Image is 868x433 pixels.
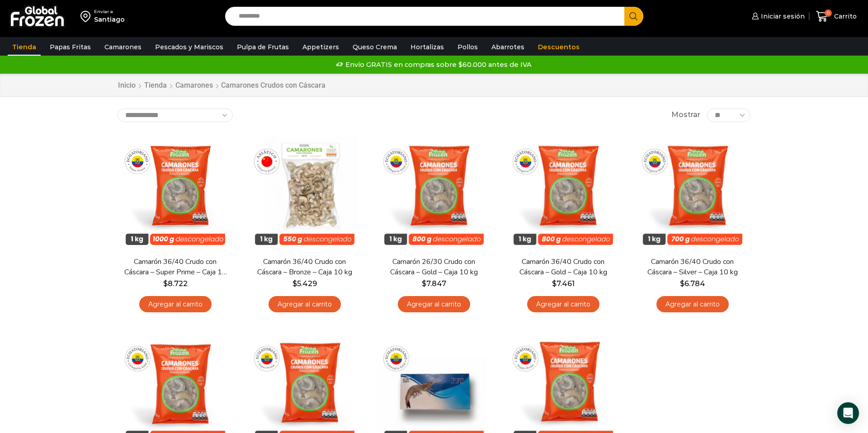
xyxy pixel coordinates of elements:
nav: Breadcrumb [118,80,325,91]
a: Agregar al carrito: “Camarón 36/40 Crudo con Cáscara - Silver - Caja 10 kg” [656,296,729,313]
a: Camarón 36/40 Crudo con Cáscara – Gold – Caja 10 kg [511,257,615,278]
a: Camarón 26/30 Crudo con Cáscara – Gold – Caja 10 kg [382,257,486,278]
a: Camarón 36/40 Crudo con Cáscara – Super Prime – Caja 10 kg [123,257,227,278]
a: Hortalizas [406,38,448,56]
span: $ [680,279,684,288]
a: Descuentos [533,38,584,56]
a: Camarón 36/40 Crudo con Cáscara – Silver – Caja 10 kg [641,257,745,278]
a: Papas Fritas [45,38,95,56]
bdi: 5.429 [292,279,317,288]
a: Appetizers [298,38,344,56]
a: Tienda [144,80,167,91]
a: Pescados y Mariscos [151,38,228,56]
span: Mostrar [671,110,700,120]
bdi: 8.722 [163,279,188,288]
a: Tienda [8,38,41,56]
a: Agregar al carrito: “Camarón 36/40 Crudo con Cáscara - Gold - Caja 10 kg” [527,296,599,313]
span: $ [422,279,426,288]
a: Camarones [100,38,146,56]
a: Iniciar sesión [750,7,805,25]
a: Pulpa de Frutas [232,38,293,56]
a: Abarrotes [487,38,529,56]
a: Agregar al carrito: “Camarón 36/40 Crudo con Cáscara - Bronze - Caja 10 kg” [269,296,341,313]
span: Carrito [832,12,857,21]
bdi: 6.784 [680,279,705,288]
div: Santiago [94,15,125,24]
a: Agregar al carrito: “Camarón 26/30 Crudo con Cáscara - Gold - Caja 10 kg” [398,296,470,313]
div: Enviar a [94,9,125,15]
a: Agregar al carrito: “Camarón 36/40 Crudo con Cáscara - Super Prime - Caja 10 kg” [139,296,212,313]
a: Camarón 36/40 Crudo con Cáscara – Bronze – Caja 10 kg [253,257,357,278]
a: 0 Carrito [814,6,859,27]
a: Queso Crema [348,38,401,56]
div: Open Intercom Messenger [837,402,859,424]
a: Pollos [453,38,482,56]
span: Iniciar sesión [759,12,805,21]
span: 0 [825,9,832,17]
bdi: 7.847 [422,279,446,288]
span: $ [552,279,557,288]
img: address-field-icon.svg [80,9,94,24]
button: Search button [624,7,643,26]
span: $ [163,279,168,288]
h1: Camarones Crudos con Cáscara [221,81,325,89]
select: Pedido de la tienda [118,108,233,122]
span: $ [292,279,297,288]
a: Inicio [118,80,136,91]
bdi: 7.461 [552,279,575,288]
a: Camarones [175,80,213,91]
